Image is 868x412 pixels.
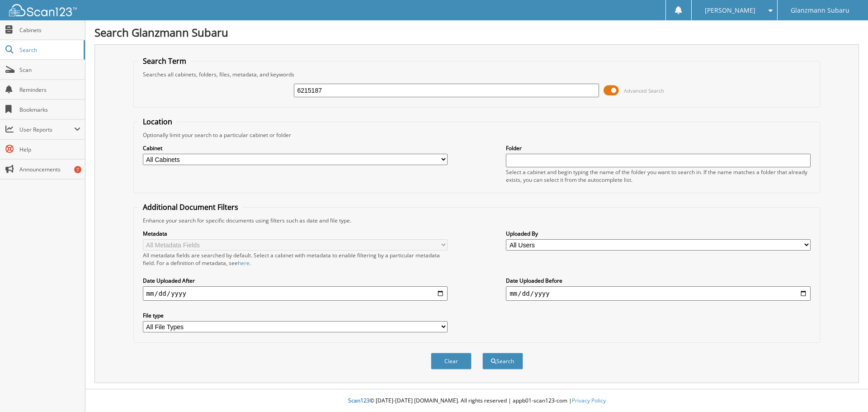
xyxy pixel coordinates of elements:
a: here [238,259,250,267]
span: Bookmarks [19,106,80,114]
label: Date Uploaded After [143,277,448,284]
img: scan123-logo-white.svg [9,4,77,16]
label: Cabinet [143,144,448,152]
label: Folder [506,144,811,152]
legend: Additional Document Filters [138,202,243,212]
input: start [143,286,448,301]
div: Enhance your search for specific documents using filters such as date and file type. [138,217,816,224]
button: Search [482,353,523,369]
span: Announcements [19,166,80,173]
label: Date Uploaded Before [506,277,811,284]
h1: Search Glanzmann Subaru [94,25,859,40]
div: Optionally limit your search to a particular cabinet or folder [138,131,816,139]
a: Privacy Policy [572,397,606,404]
span: Search [19,46,79,54]
input: end [506,286,811,301]
legend: Search Term [138,56,191,66]
span: Glanzmann Subaru [791,8,849,13]
div: Select a cabinet and begin typing the name of the folder you want to search in. If the name match... [506,168,811,184]
span: Help [19,146,80,153]
span: User Reports [19,126,74,133]
span: Cabinets [19,26,80,34]
button: Clear [431,353,472,369]
span: Advanced Search [624,87,664,94]
span: [PERSON_NAME] [705,8,755,13]
span: Reminders [19,86,80,94]
div: 7 [74,166,81,173]
label: Uploaded By [506,230,811,237]
span: Scan123 [348,397,370,404]
label: Metadata [143,230,448,237]
label: File type [143,312,448,319]
div: All metadata fields are searched by default. Select a cabinet with metadata to enable filtering b... [143,251,448,267]
div: Searches all cabinets, folders, files, metadata, and keywords [138,71,816,78]
legend: Location [138,117,177,127]
span: Scan [19,66,80,74]
div: © [DATE]-[DATE] [DOMAIN_NAME]. All rights reserved | appb01-scan123-com | [85,390,868,412]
